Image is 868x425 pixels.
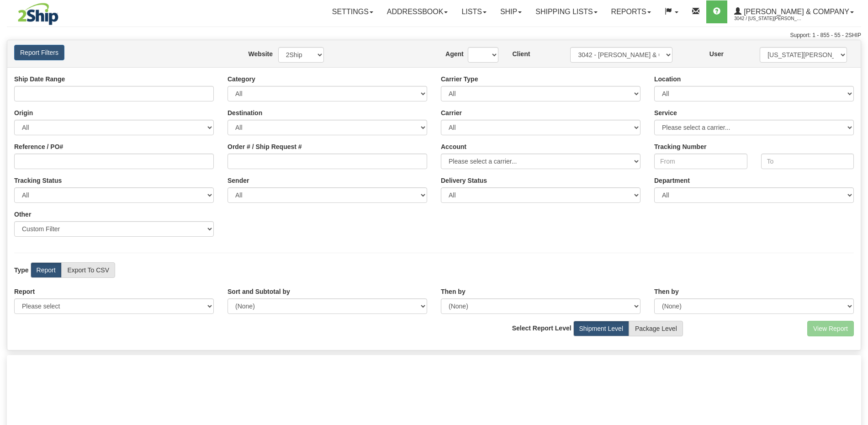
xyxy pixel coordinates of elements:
label: Select Report Level [512,324,572,333]
img: logo3042.jpg [7,2,69,26]
label: Export To CSV [61,262,115,278]
a: Reports [604,0,658,23]
label: Type [14,266,29,275]
label: Report [14,287,35,296]
label: Account [441,142,466,151]
label: Category [228,74,255,84]
label: Tracking Status [14,176,62,185]
label: Please ensure data set in report has been RECENTLY tracked from your Shipment History [441,176,487,185]
span: [PERSON_NAME] & Company [741,8,849,16]
button: Report Filters [14,45,64,60]
label: Sender [228,176,249,185]
label: Client [512,49,530,58]
label: Other [14,210,31,219]
label: Tracking Number [654,142,706,151]
label: Order # / Ship Request # [228,142,302,151]
label: Website [249,49,265,58]
label: Location [654,74,681,84]
input: To [761,154,854,169]
label: Ship Date Range [14,74,65,84]
label: Carrier Type [441,74,478,84]
span: 3042 / [US_STATE][PERSON_NAME] [734,14,803,23]
label: Package Level [629,321,683,336]
a: [PERSON_NAME] & Company 3042 / [US_STATE][PERSON_NAME] [727,0,861,23]
a: Settings [325,0,380,23]
label: Sort and Subtotal by [228,287,290,296]
a: Ship [493,0,529,23]
label: Agent [445,49,454,58]
select: Please ensure data set in report has been RECENTLY tracked from your Shipment History [441,187,640,203]
div: Support: 1 - 855 - 55 - 2SHIP [7,32,861,39]
label: Then by [654,287,679,296]
button: View Report [807,321,854,336]
label: Report [31,262,62,278]
a: Shipping lists [529,0,604,23]
label: Service [654,108,677,117]
label: Then by [441,287,466,296]
label: Destination [228,108,262,117]
label: Reference / PO# [14,142,63,151]
label: Carrier [441,108,462,117]
input: From [654,154,747,169]
label: Origin [14,108,33,117]
a: Lists [455,0,493,23]
label: Shipment Level [573,321,630,336]
label: User [709,49,724,58]
a: Addressbook [380,0,455,23]
label: Department [654,176,690,185]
